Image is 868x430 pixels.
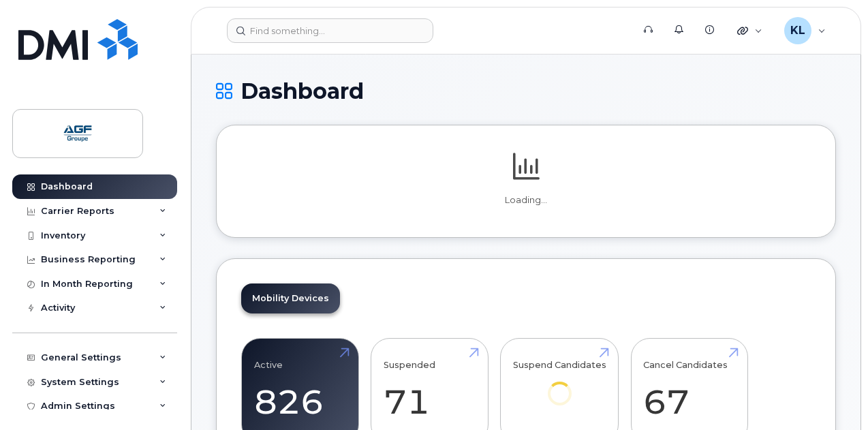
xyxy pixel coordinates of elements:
h1: Dashboard [216,79,836,103]
a: Mobility Devices [241,283,340,313]
p: Loading... [241,194,811,206]
a: Suspend Candidates [513,346,606,425]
